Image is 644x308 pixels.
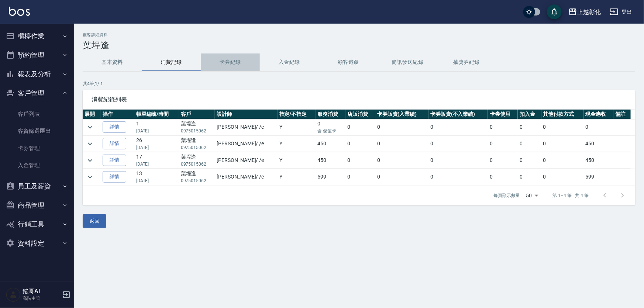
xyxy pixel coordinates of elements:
div: 上越彰化 [577,7,601,17]
td: 0 [428,136,488,152]
th: 服務消費 [316,110,346,119]
p: [DATE] [136,161,177,167]
td: 0 [375,169,428,185]
a: 詳情 [103,155,126,166]
td: 0 [583,119,613,135]
td: 0 [375,119,428,135]
td: Y [278,136,316,152]
td: [PERSON_NAME] / /e [215,169,277,185]
td: 13 [134,169,179,185]
button: 簡訊發送紀錄 [378,53,437,71]
button: 登出 [607,5,635,19]
p: 0975015062 [181,144,213,151]
td: Y [278,152,316,169]
p: 共 4 筆, 1 / 1 [83,80,635,87]
td: 葉埕逢 [179,119,215,135]
td: Y [278,119,316,135]
a: 卡券管理 [3,140,71,157]
td: 599 [583,169,613,185]
th: 現金應收 [583,110,613,119]
a: 客資篩選匯出 [3,122,71,139]
img: Logo [9,7,30,16]
p: 0975015062 [181,161,213,167]
button: 抽獎券紀錄 [437,53,496,71]
th: 卡券使用 [488,110,518,119]
th: 卡券販賣(入業績) [375,110,428,119]
th: 卡券販賣(不入業績) [428,110,488,119]
th: 其他付款方式 [541,110,584,119]
th: 客戶 [179,110,215,119]
td: 0 [488,152,518,169]
td: 0 [345,119,375,135]
button: 員工及薪資 [3,177,71,196]
th: 店販消費 [345,110,375,119]
p: 含 儲值卡 [318,128,344,134]
a: 詳情 [103,138,126,149]
td: 0 [375,152,428,169]
th: 扣入金 [518,110,541,119]
td: Y [278,169,316,185]
td: [PERSON_NAME] / /e [215,152,277,169]
span: 消費紀錄列表 [92,96,626,103]
td: 0 [375,136,428,152]
p: [DATE] [136,177,177,184]
td: 葉埕逢 [179,136,215,152]
td: 450 [583,136,613,152]
button: 入金紀錄 [260,53,319,71]
p: 0975015062 [181,177,213,184]
a: 客戶列表 [3,105,71,122]
button: 基本資料 [83,53,142,71]
td: 17 [134,152,179,169]
button: save [547,4,562,19]
button: 預約管理 [3,46,71,65]
td: 0 [345,152,375,169]
p: [DATE] [136,128,177,134]
td: 0 [541,119,584,135]
th: 帳單編號/時間 [134,110,179,119]
td: 0 [541,152,584,169]
button: 卡券紀錄 [201,53,260,71]
td: 450 [316,152,346,169]
td: 26 [134,136,179,152]
td: 0 [541,169,584,185]
td: 0 [518,119,541,135]
button: expand row [85,122,96,133]
td: 450 [316,136,346,152]
a: 詳情 [103,171,126,183]
td: 0 [316,119,346,135]
h5: 鏹哥AI [23,288,60,295]
th: 展開 [83,110,101,119]
button: 商品管理 [3,196,71,215]
a: 入金管理 [3,157,71,174]
button: 資料設定 [3,234,71,253]
td: [PERSON_NAME] / /e [215,119,277,135]
p: 0975015062 [181,128,213,134]
img: Person [6,287,21,302]
td: 0 [345,136,375,152]
div: 50 [523,186,541,205]
td: 0 [518,136,541,152]
td: 0 [488,119,518,135]
td: [PERSON_NAME] / /e [215,136,277,152]
p: 每頁顯示數量 [494,192,520,199]
button: expand row [85,138,96,149]
td: 0 [428,152,488,169]
p: [DATE] [136,144,177,151]
td: 599 [316,169,346,185]
p: 高階主管 [23,295,60,302]
button: 行銷工具 [3,215,71,234]
td: 0 [488,169,518,185]
td: 1 [134,119,179,135]
th: 指定/不指定 [278,110,316,119]
td: 0 [428,119,488,135]
button: 消費記錄 [142,53,201,71]
td: 450 [583,152,613,169]
td: 0 [428,169,488,185]
button: expand row [85,155,96,166]
p: 第 1–4 筆 共 4 筆 [553,192,589,199]
button: expand row [85,172,96,183]
td: 葉埕逢 [179,169,215,185]
td: 0 [541,136,584,152]
th: 操作 [101,110,134,119]
td: 0 [488,136,518,152]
